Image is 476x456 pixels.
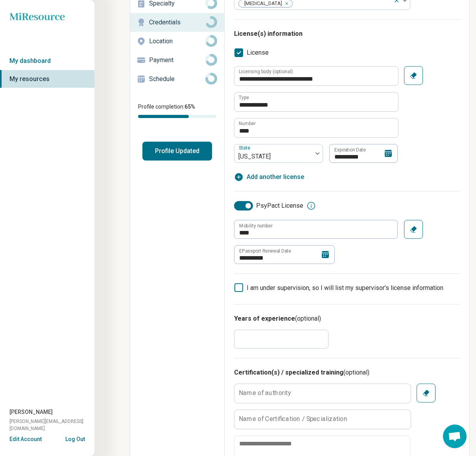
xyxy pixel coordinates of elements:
[65,435,85,441] button: Log Out
[138,115,216,118] div: Profile completion
[149,37,205,46] p: Location
[239,390,291,396] label: Name of authority
[234,201,303,210] label: PsyPact License
[149,55,205,65] p: Payment
[239,416,347,422] label: Name of Certification / Specialization
[130,32,224,51] a: Location
[247,48,269,57] span: License
[239,69,293,74] label: Licensing body (optional)
[234,368,461,377] h3: Certification(s) / specialized training
[130,13,224,32] a: Credentials
[130,51,224,70] a: Payment
[247,284,443,292] span: I am under supervision, so I will list my supervisor’s license information
[295,315,321,322] span: (optional)
[234,29,461,39] h3: License(s) information
[234,314,461,323] h3: Years of experience
[130,70,224,89] a: Schedule
[443,425,467,448] a: Open chat
[239,145,252,151] label: State
[9,408,53,416] span: [PERSON_NAME]
[343,369,369,376] span: (optional)
[234,172,304,182] button: Add another license
[149,18,205,27] p: Credentials
[142,142,212,161] button: Profile Updated
[234,92,398,111] input: credential.licenses.0.name
[149,74,205,84] p: Schedule
[239,121,256,126] label: Number
[239,95,249,100] label: Type
[184,103,195,110] span: 65 %
[247,172,304,182] span: Add another license
[9,418,94,432] span: [PERSON_NAME][EMAIL_ADDRESS][DOMAIN_NAME]
[9,435,42,443] button: Edit Account
[130,98,224,123] div: Profile completion:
